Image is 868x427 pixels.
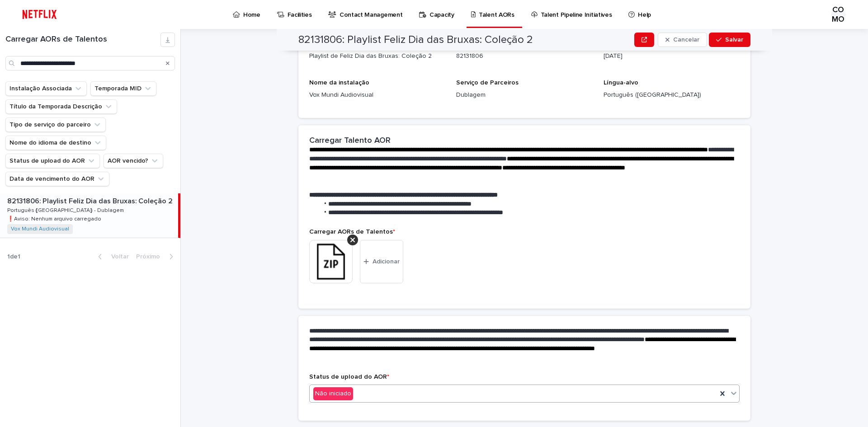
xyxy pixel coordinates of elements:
[604,53,623,59] font: [DATE]
[309,229,393,235] font: Carregar AORs de Talentos
[456,92,486,98] font: Dublagem
[91,253,132,261] button: Voltar
[309,80,369,86] font: Nome da instalação
[5,136,106,150] button: Nome do idioma de destino
[360,240,403,283] button: Adicionar
[604,80,638,86] font: Língua-alvo
[7,208,124,213] font: Português ([GEOGRAPHIC_DATA]) - Dublagem
[104,154,163,168] button: AOR vencido?
[456,80,519,86] font: Serviço de Parceiros
[673,37,699,43] font: Cancelar
[298,34,533,45] font: 82131806: Playlist Feliz Dia das Bruxas: Coleção 2
[136,253,160,260] font: Próximo
[5,56,175,70] input: Procurar
[456,53,483,59] font: 82131806
[11,226,69,232] font: Vox Mundi Audiovisual
[309,53,432,59] font: Playlist de Feliz Dia das Bruxas: Coleção 2
[604,92,701,98] font: Português ([GEOGRAPHIC_DATA])
[111,253,129,260] font: Voltar
[5,99,117,114] button: Título da Temporada Descrição
[7,216,101,222] font: ❗️Aviso: Nenhum arquivo carregado
[709,33,750,47] button: Salvar
[5,81,87,96] button: Instalação Associada
[725,37,743,43] font: Salvar
[309,136,391,145] font: Carregar Talento AOR
[315,390,351,397] font: Não iniciado
[5,117,106,132] button: Tipo de serviço do parceiro
[11,226,69,232] a: Vox Mundi Audiovisual
[5,154,100,168] button: Status de upload do AOR
[373,258,400,265] font: Adicionar
[658,33,707,47] button: Cancelar
[18,253,20,260] font: 1
[132,253,180,261] button: Próximo
[309,374,387,380] font: Status de upload do AOR
[5,35,107,43] font: Carregar AORs de Talentos
[10,253,18,260] font: de
[90,81,156,96] button: Temporada MID
[309,92,373,98] font: Vox Mundi Audiovisual
[7,253,10,260] font: 1
[832,6,844,24] font: COMO
[5,172,109,186] button: Data de vencimento do AOR
[18,5,61,23] img: ifQbXi3ZQGMSEF7WDB7W
[7,197,173,205] font: 82131806: Playlist Feliz Dia das Bruxas: Coleção 2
